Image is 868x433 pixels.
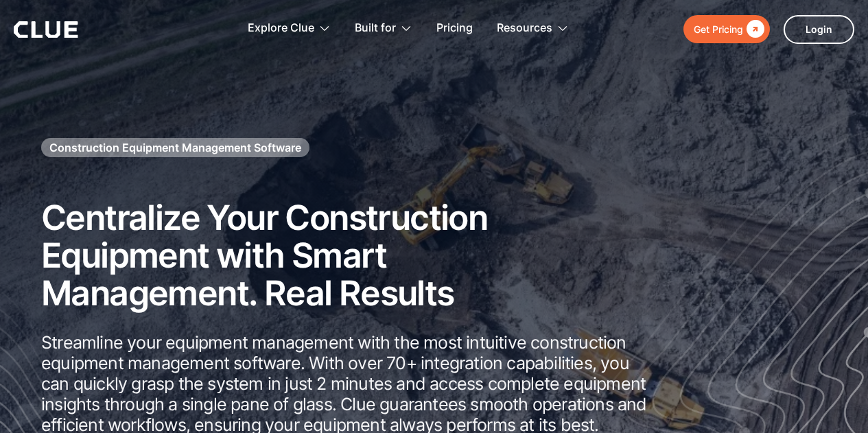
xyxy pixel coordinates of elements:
[49,140,301,155] h1: Construction Equipment Management Software
[743,21,764,38] div: 
[355,7,396,50] div: Built for
[248,7,331,50] div: Explore Clue
[784,15,854,44] a: Login
[436,7,473,50] a: Pricing
[497,7,552,50] div: Resources
[694,21,743,38] div: Get Pricing
[355,7,412,50] div: Built for
[497,7,569,50] div: Resources
[41,199,590,312] h2: Centralize Your Construction Equipment with Smart Management. Real Results
[248,7,314,50] div: Explore Clue
[683,15,770,43] a: Get Pricing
